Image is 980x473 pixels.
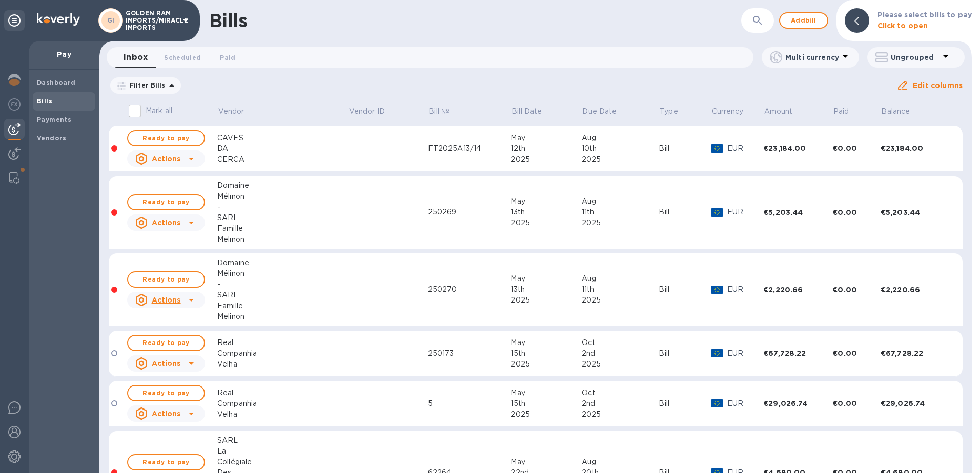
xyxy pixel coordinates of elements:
u: Edit columns [913,81,963,90]
u: Actions [152,219,181,227]
div: Bill [659,143,710,154]
div: - [217,279,348,290]
div: Unpin categories [4,10,25,31]
p: Amount [764,106,793,117]
div: €29,026.74 [763,398,832,408]
span: Vendor ID [349,106,398,117]
div: 2025 [511,218,581,228]
p: Bill Date [512,106,542,117]
div: Velha [217,359,348,370]
div: SARL [217,290,348,300]
span: Ready to pay [136,387,196,399]
p: Mark all [146,105,172,116]
div: Companhia [217,348,348,359]
div: 2025 [582,359,659,370]
p: Pay [37,49,91,59]
div: €5,203.44 [763,207,832,218]
img: Logo [37,13,80,26]
div: €67,728.22 [881,348,950,358]
div: Real [217,337,348,348]
p: EUR [727,143,763,154]
h1: Bills [209,10,247,31]
u: Actions [152,359,181,368]
div: Bill [659,348,710,359]
div: 2nd [582,348,659,359]
span: Balance [881,106,923,117]
p: EUR [727,207,763,218]
p: Filter Bills [126,81,166,90]
span: Type [660,106,691,117]
u: Actions [152,155,181,163]
div: May [511,273,581,284]
div: €0.00 [832,143,881,154]
b: Payments [37,116,71,123]
div: 13th [511,207,581,218]
span: Vendor [218,106,258,117]
p: Due Date [582,106,617,117]
div: Velha [217,409,348,420]
div: €67,728.22 [763,348,832,358]
div: 15th [511,398,581,409]
div: 2nd [582,398,659,409]
span: Inbox [124,50,148,64]
div: €0.00 [832,398,881,408]
div: Aug [582,457,659,467]
div: 250270 [428,284,511,295]
p: EUR [727,398,763,409]
div: €0.00 [832,285,881,295]
div: Bill [659,398,710,409]
div: 2025 [511,409,581,420]
div: Aug [582,196,659,207]
div: €0.00 [832,207,881,218]
p: Type [660,106,678,117]
u: Actions [152,410,181,418]
div: €23,184.00 [881,143,950,154]
span: Add bill [788,14,819,27]
div: 11th [582,207,659,218]
button: Ready to pay [127,335,205,351]
div: 5 [428,398,511,409]
div: May [511,457,581,467]
p: GOLDEN RAM IMPORTS/MIRACLE IMPORTS [126,10,177,31]
div: SARL [217,435,348,446]
div: May [511,196,581,207]
div: Bill [659,284,710,295]
div: €2,220.66 [881,285,950,295]
div: Famille [217,223,348,234]
div: 250173 [428,348,511,359]
div: 2025 [511,154,581,165]
div: 2025 [511,359,581,370]
div: La [217,446,348,457]
span: Due Date [582,106,630,117]
div: 11th [582,284,659,295]
span: Ready to pay [136,132,196,144]
div: Collégiale [217,457,348,467]
p: EUR [727,284,763,295]
b: Please select bills to pay [877,11,972,19]
div: Oct [582,337,659,348]
div: DA [217,143,348,154]
div: May [511,337,581,348]
img: Foreign exchange [8,98,21,111]
p: Vendor ID [349,106,385,117]
div: Famille [217,300,348,311]
span: Ready to pay [136,196,196,208]
b: Dashboard [37,79,76,87]
span: Scheduled [164,52,201,63]
button: Ready to pay [127,454,205,470]
p: Bill № [428,106,450,117]
span: Paid [220,52,235,63]
b: Vendors [37,134,67,142]
div: Oct [582,388,659,398]
div: 2025 [582,154,659,165]
button: Ready to pay [127,130,205,146]
button: Ready to pay [127,271,205,288]
p: Multi currency [785,52,839,62]
span: Ready to pay [136,456,196,468]
p: Ungrouped [891,52,940,62]
div: Aug [582,133,659,143]
div: €2,220.66 [763,285,832,295]
b: Click to open [877,21,928,30]
button: Addbill [779,12,828,29]
div: €5,203.44 [881,207,950,218]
